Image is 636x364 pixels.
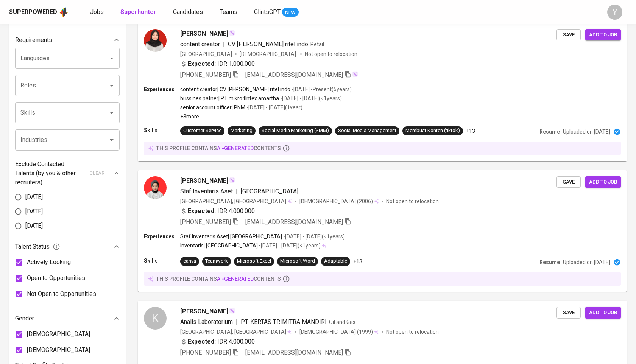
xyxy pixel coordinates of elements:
[27,330,90,339] span: [DEMOGRAPHIC_DATA]
[282,233,345,240] p: • [DATE] - [DATE] ( <1 years )
[589,308,617,317] span: Add to job
[180,71,231,78] span: [PHONE_NUMBER]
[589,31,617,39] span: Add to job
[220,8,239,17] a: Teams
[188,59,216,68] b: Expected:
[15,239,120,254] div: Talent Status
[310,41,324,47] span: Retail
[106,135,117,145] button: Open
[563,128,610,135] p: Uploaded on [DATE]
[254,8,299,17] a: GlintsGPT NEW
[585,176,621,188] button: Add to job
[299,198,379,205] div: (2006)
[245,71,343,78] span: [EMAIL_ADDRESS][DOMAIN_NAME]
[15,242,60,251] span: Talent Status
[156,275,281,283] p: this profile contains contents
[236,187,238,196] span: |
[329,319,355,325] span: Oil and Gas
[220,8,237,16] span: Teams
[180,95,279,102] p: bussines patner | PT mikro fintex amartha
[466,127,475,135] p: +13
[240,50,297,58] span: [DEMOGRAPHIC_DATA]
[138,170,627,292] a: [PERSON_NAME]Staf Inventaris Aset|[GEOGRAPHIC_DATA][GEOGRAPHIC_DATA], [GEOGRAPHIC_DATA][DEMOGRAPH...
[589,178,617,187] span: Add to job
[180,29,228,38] span: [PERSON_NAME]
[15,314,34,323] p: Gender
[229,177,235,183] img: magic_wand.svg
[299,328,357,336] span: [DEMOGRAPHIC_DATA]
[299,328,379,336] div: (1999)
[180,198,292,205] div: [GEOGRAPHIC_DATA], [GEOGRAPHIC_DATA]
[25,221,43,230] span: [DATE]
[183,258,196,265] div: canva
[106,80,117,91] button: Open
[183,127,221,134] div: Customer Service
[106,107,117,118] button: Open
[144,126,180,134] p: Skills
[180,242,258,249] p: Inventaris | [GEOGRAPHIC_DATA]
[405,127,460,134] div: Membuat Konten (tiktok)
[324,258,347,265] div: Adaptable
[305,50,357,58] p: Not open to relocation
[173,8,204,17] a: Candidates
[539,258,560,266] p: Resume
[144,29,167,52] img: 352daa307ff9d062351c51e951ae0c84.jpg
[144,233,180,240] p: Experiences
[217,276,254,282] span: AI-generated
[290,86,352,93] p: • [DATE] - Present ( 5 years )
[556,307,581,319] button: Save
[27,289,96,299] span: Not Open to Opportunities
[180,50,232,58] div: [GEOGRAPHIC_DATA]
[539,128,560,135] p: Resume
[228,40,308,48] span: CV [PERSON_NAME] ritel indo
[106,53,117,64] button: Open
[180,328,292,336] div: [GEOGRAPHIC_DATA], [GEOGRAPHIC_DATA]
[180,218,231,226] span: [PHONE_NUMBER]
[245,349,343,356] span: [EMAIL_ADDRESS][DOMAIN_NAME]
[229,30,235,36] img: magic_wand.svg
[560,308,577,317] span: Save
[217,145,254,151] span: AI-generated
[282,9,299,16] span: NEW
[15,160,120,187] div: Exclude Contacted Talents (by you & other recruiters)clear
[180,349,231,356] span: [PHONE_NUMBER]
[180,188,233,195] span: Staf Inventaris Aset
[180,318,233,325] span: Analis Laboratorium
[144,257,180,264] p: Skills
[241,318,327,325] span: PT. KERTAS TRIMITRA MANDIRI
[180,59,255,68] div: IDR 1.000.000
[90,8,104,16] span: Jobs
[338,127,396,134] div: Social Media Management
[156,145,281,152] p: this profile contains contents
[90,8,105,17] a: Jobs
[15,33,120,48] div: Requirements
[120,8,158,17] a: Superhunter
[245,104,302,111] p: • [DATE] - [DATE] ( 1 year )
[180,233,282,240] p: Staf Inventaris Aset | [GEOGRAPHIC_DATA]
[188,207,216,216] b: Expected:
[245,218,343,226] span: [EMAIL_ADDRESS][DOMAIN_NAME]
[607,5,622,20] div: Y
[180,104,245,111] p: senior account officer | PNM
[223,40,225,49] span: |
[236,317,238,327] span: |
[180,207,255,216] div: IDR 4.000.000
[237,258,271,265] div: Microsoft Excel
[9,6,69,18] a: Superpoweredapp logo
[180,113,352,120] p: +3 more ...
[59,6,69,18] img: app logo
[144,307,167,330] div: K
[258,242,321,249] p: • [DATE] - [DATE] ( <1 years )
[180,176,228,185] span: [PERSON_NAME]
[279,95,342,102] p: • [DATE] - [DATE] ( <1 years )
[556,176,581,188] button: Save
[15,36,52,45] p: Requirements
[231,127,253,134] div: Marketing
[180,40,220,48] span: content creator
[585,307,621,319] button: Add to job
[27,274,85,283] span: Open to Opportunities
[25,193,43,202] span: [DATE]
[138,23,627,161] a: [PERSON_NAME]content creator|CV [PERSON_NAME] ritel indoRetail[GEOGRAPHIC_DATA][DEMOGRAPHIC_DATA]...
[173,8,203,16] span: Candidates
[386,328,439,336] p: Not open to relocation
